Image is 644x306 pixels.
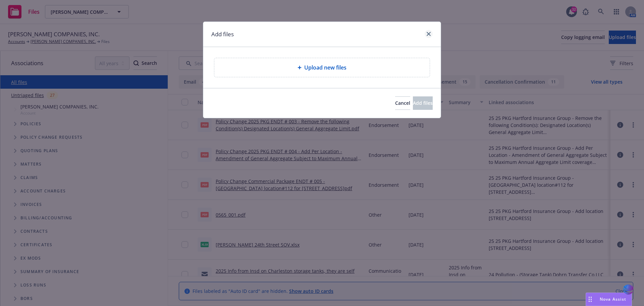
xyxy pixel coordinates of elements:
span: Upload new files [304,63,346,72]
div: Upload new files [214,58,430,77]
button: Nova Assist [586,293,632,306]
button: Cancel [395,96,410,110]
span: Nova Assist [600,296,626,302]
a: close [425,30,433,38]
h1: Add files [211,30,234,39]
div: Drag to move [586,293,594,306]
span: Add files [413,100,433,106]
img: svg+xml;base64,PHN2ZyB3aWR0aD0iMzQiIGhlaWdodD0iMzQiIHZpZXdCb3g9IjAgMCAzNCAzNCIgZmlsbD0ibm9uZSIgeG... [623,283,634,296]
span: Cancel [395,100,410,106]
button: Add files [413,96,433,110]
